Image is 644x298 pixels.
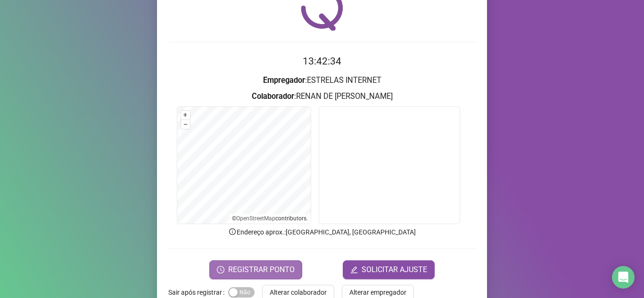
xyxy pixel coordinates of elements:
[168,227,476,237] p: Endereço aprox. : [GEOGRAPHIC_DATA], [GEOGRAPHIC_DATA]
[350,266,358,274] span: edit
[209,260,302,279] button: REGISTRAR PONTO
[232,215,308,222] li: © contributors.
[168,74,476,87] h3: : ESTRELAS INTERNET
[343,260,435,279] button: editSOLICITAR AJUSTE
[612,266,635,289] div: Open Intercom Messenger
[362,264,427,275] span: SOLICITAR AJUSTE
[252,92,294,101] strong: Colaborador
[270,287,327,298] span: Alterar colaborador
[181,111,190,120] button: +
[349,287,406,298] span: Alterar empregador
[236,215,275,222] a: OpenStreetMap
[228,227,237,236] span: info-circle
[168,90,476,103] h3: : RENAN DE [PERSON_NAME]
[217,266,224,274] span: clock-circle
[181,120,190,129] button: –
[263,76,305,85] strong: Empregador
[228,264,295,275] span: REGISTRAR PONTO
[303,56,341,67] time: 13:42:34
